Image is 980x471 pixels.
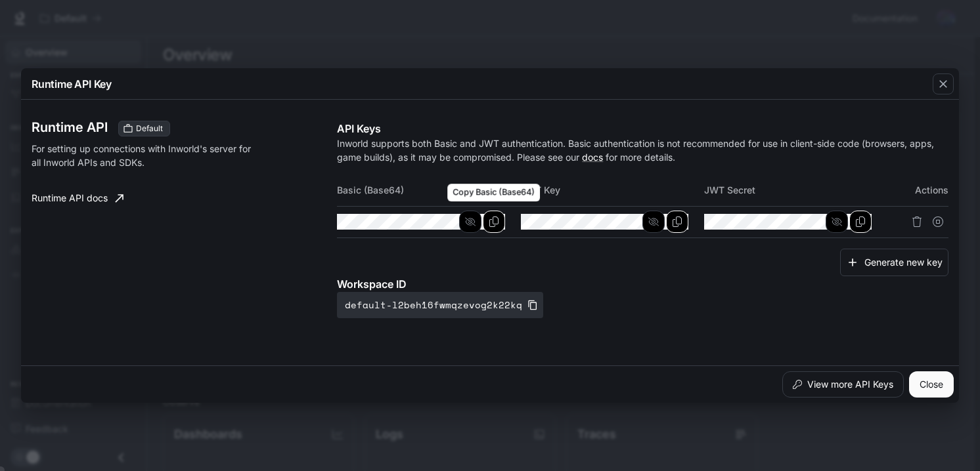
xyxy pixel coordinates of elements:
[887,174,948,206] th: Actions
[521,174,704,206] th: JWT Key
[849,211,872,233] button: Copy Secret
[782,371,904,398] button: View more API Keys
[483,211,505,233] button: Copy Basic (Base64)
[26,185,129,211] a: Runtime API docs
[906,211,927,232] button: Delete API key
[582,152,603,163] a: docs
[447,184,540,201] div: Copy Basic (Base64)
[666,211,688,233] button: Copy Key
[32,76,112,92] p: Runtime API Key
[840,249,948,277] button: Generate new key
[337,136,948,164] p: Inworld supports both Basic and JWT authentication. Basic authentication is not recommended for u...
[118,121,170,136] div: These keys will apply to your current workspace only
[337,121,948,136] p: API Keys
[337,174,520,206] th: Basic (Base64)
[32,121,108,134] h3: Runtime API
[704,174,887,206] th: JWT Secret
[337,292,543,318] button: default-l2beh16fwmqzevog2k22kq
[32,142,253,169] p: For setting up connections with Inworld's server for all Inworld APIs and SDKs.
[909,371,954,398] button: Close
[927,211,948,232] button: Suspend API key
[131,123,168,134] span: Default
[337,276,948,292] p: Workspace ID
